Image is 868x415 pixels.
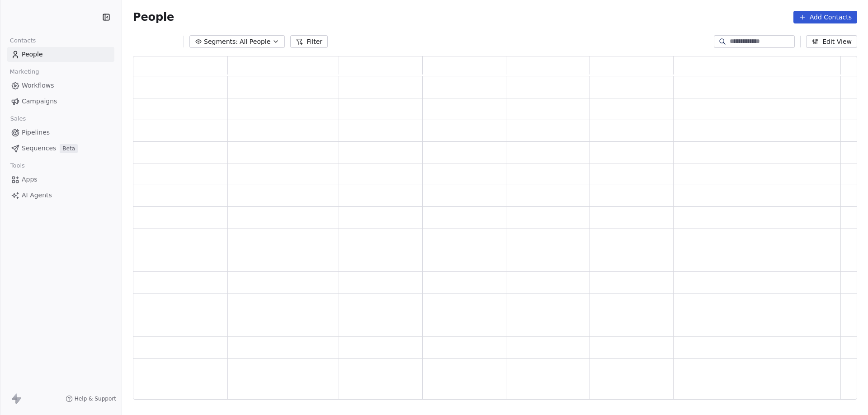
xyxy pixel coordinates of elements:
[806,35,857,48] button: Edit View
[60,144,78,153] span: Beta
[22,175,38,184] span: Apps
[22,50,43,59] span: People
[6,65,43,79] span: Marketing
[22,191,52,200] span: AI Agents
[793,11,857,23] button: Add Contacts
[22,97,57,106] span: Campaigns
[7,141,114,156] a: SequencesBeta
[75,395,116,402] span: Help & Support
[7,94,114,109] a: Campaigns
[7,47,114,62] a: People
[6,159,28,173] span: Tools
[22,144,56,153] span: Sequences
[204,37,238,47] span: Segments:
[133,10,174,24] span: People
[6,112,30,126] span: Sales
[22,128,50,137] span: Pipelines
[7,172,114,187] a: Apps
[6,34,40,47] span: Contacts
[290,35,328,48] button: Filter
[66,395,116,402] a: Help & Support
[7,188,114,203] a: AI Agents
[7,78,114,93] a: Workflows
[240,37,270,47] span: All People
[7,125,114,140] a: Pipelines
[22,81,54,90] span: Workflows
